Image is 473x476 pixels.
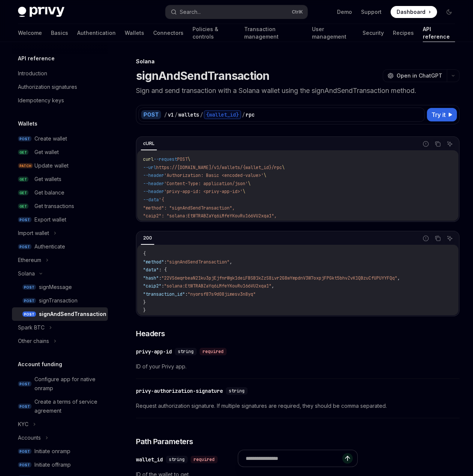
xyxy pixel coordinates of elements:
div: Get wallet [34,148,59,157]
span: "22VS6wqrbeaN21ku3pjEjfnrWgk1deiFBSB1kZzS8ivr2G8wYmpdnV3W7oxpjFPGkt5bhvZvK1QBzuCfUPUYYFQq" [161,275,397,281]
a: Idempotency keys [12,94,108,107]
span: --request [154,156,177,162]
a: POSTCreate a terms of service agreement [12,395,108,418]
div: required [200,348,227,355]
span: \ [282,165,285,171]
span: "caip2": "solana:EtWTRABZaYq6iMfeYKouRu166VU2xqa1", [143,213,277,219]
div: privy-app-id [136,348,172,355]
a: API reference [423,24,455,42]
button: Send message [342,453,353,464]
span: "solana:EtWTRABZaYq6iMfeYKouRu166VU2xqa1" [164,283,272,289]
span: Request authorization signature. If multiple signatures are required, they should be comma separa... [136,401,460,410]
button: Try it [427,108,457,121]
button: Report incorrect code [421,234,431,243]
span: : [164,259,167,265]
span: string [229,388,245,394]
div: Get balance [34,188,64,197]
div: KYC [18,420,28,429]
button: Copy the contents from the code block [433,139,443,149]
a: Demo [337,8,352,16]
a: PATCHUpdate wallet [12,159,108,172]
span: Ctrl K [292,9,303,15]
a: Security [363,24,384,42]
button: Search...CtrlK [166,5,307,19]
div: Spark BTC [18,323,45,332]
span: , [230,259,232,265]
span: GET [18,190,28,196]
div: Idempotency keys [18,96,64,105]
div: Accounts [18,433,41,442]
span: --header [143,172,164,178]
span: : [159,275,161,281]
div: signTransaction [39,296,78,305]
div: Update wallet [34,161,69,170]
span: --header [143,181,164,187]
a: Authorization signatures [12,80,108,94]
h1: signAndSendTransaction [136,69,270,82]
span: "hash" [143,275,159,281]
a: Introduction [12,67,108,80]
a: POSTsignAndSendTransaction [12,307,108,321]
div: privy-authorization-signature [136,387,223,395]
span: { [143,251,146,257]
span: curl [143,156,154,162]
button: Toggle dark mode [443,6,455,18]
a: Transaction management [244,24,303,42]
span: --url [143,165,156,171]
span: Try it [431,110,446,119]
div: Other chains [18,337,49,346]
h5: API reference [18,54,55,63]
div: Solana [18,269,35,278]
span: PATCH [18,163,33,169]
a: Support [361,8,382,16]
a: Authentication [77,24,116,42]
div: / [164,111,167,118]
span: POST [22,284,36,290]
div: Configure app for native onramp [34,375,103,393]
span: POST [177,156,188,162]
div: Search... [180,7,201,16]
span: POST [18,217,31,223]
span: "nyorsf87s9d08jimesv3n8yq" [188,291,256,297]
div: {wallet_id} [204,110,241,119]
a: POSTsignTransaction [12,294,108,307]
span: : [185,291,188,297]
a: Wallets [125,24,144,42]
button: Ask AI [445,139,455,149]
span: , [397,275,400,281]
div: Authorization signatures [18,82,77,91]
img: dark logo [18,7,64,17]
span: POST [18,462,31,468]
h5: Wallets [18,119,37,128]
div: cURL [141,139,157,148]
div: signAndSendTransaction [39,310,106,319]
span: "signAndSendTransaction" [167,259,230,265]
span: GET [18,150,28,155]
span: "data" [143,267,159,273]
a: POSTCreate wallet [12,132,108,145]
div: / [242,111,245,118]
span: "caip2" [143,283,161,289]
div: Initiate offramp [34,460,71,469]
span: GET [18,177,28,182]
a: Recipes [393,24,414,42]
span: "method": "signAndSendTransaction", [143,205,235,211]
span: "transaction_id" [143,291,185,297]
div: rpc [246,111,255,118]
span: GET [18,204,28,209]
button: Open in ChatGPT [383,69,447,82]
a: Basics [51,24,68,42]
span: \ [243,189,245,195]
div: Introduction [18,69,47,78]
div: Solana [136,58,460,65]
div: 200 [141,234,154,242]
span: : { [159,267,167,273]
span: ID of your Privy app. [136,362,460,371]
button: Ask AI [445,234,455,243]
a: GETGet wallet [12,145,108,159]
div: Initiate onramp [34,447,70,456]
span: \ [264,172,266,178]
span: "method" [143,259,164,265]
div: Get transactions [34,202,74,211]
span: POST [18,136,31,142]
